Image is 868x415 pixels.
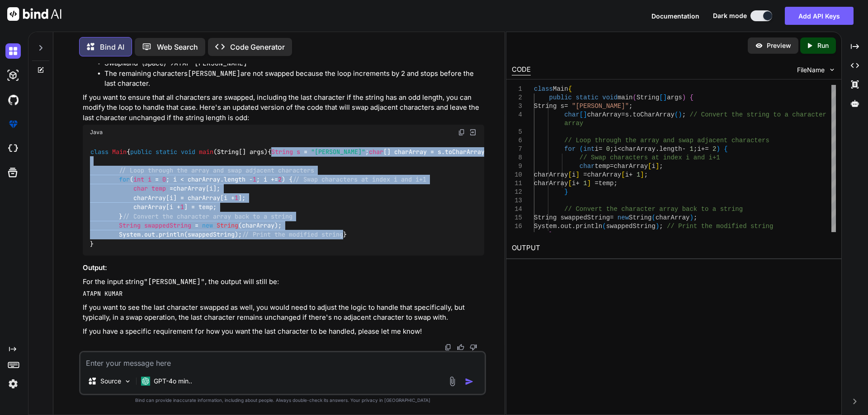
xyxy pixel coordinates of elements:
span: ) [678,111,682,118]
img: darkChat [5,43,21,59]
img: settings [5,376,21,392]
span: [ [648,163,651,170]
span: ] [583,111,587,118]
span: [ [659,94,663,101]
span: = [195,221,198,229]
span: FileName [797,65,825,75]
span: charArray [587,111,621,118]
span: = [599,145,602,153]
div: 14 [512,205,522,214]
span: // Print the modified string [242,231,343,239]
span: 1 [253,175,256,183]
span: s [297,148,300,156]
button: Documentation [651,11,699,21]
p: If you want to see the last character swapped as well, you would need to adjust the logic to hand... [83,303,484,323]
img: premium [5,117,21,132]
span: for [564,145,576,153]
code: ATAPN KUMAR [83,289,123,298]
span: class [534,85,553,93]
span: println [576,223,602,230]
span: + [576,180,579,187]
span: charArray [534,180,568,187]
div: 4 [512,111,522,119]
p: Bind AI [100,42,124,52]
span: temp [151,185,166,193]
span: = [564,103,568,110]
div: 8 [512,154,522,162]
img: cloudideIcon [5,141,21,156]
span: ( [632,94,636,101]
span: // Loop through the array and swap adjacent characters [119,166,314,174]
span: { [568,85,571,93]
span: String swappedString [534,214,610,221]
span: = [155,175,159,183]
span: temp [594,163,610,170]
span: char [369,148,383,156]
span: // Convert the character array back to a string [123,212,292,220]
span: 1 [235,194,238,202]
img: like [457,344,464,351]
span: ] [576,171,579,178]
div: 5 [512,128,522,136]
div: 12 [512,188,522,196]
span: Main [553,85,568,93]
span: String [217,221,238,229]
div: 9 [512,162,522,171]
img: icon [465,377,474,386]
code: { { ; [] charArray = s.toCharArray(); ( ; i < charArray.length - ; i += ) { charArray[i]; charArr... [90,147,647,249]
span: length [659,145,682,153]
span: 1 [637,171,640,178]
div: 2 [512,93,522,102]
img: Open in Browser [469,128,477,136]
div: 17 [512,231,522,239]
span: String [629,214,651,221]
span: ) [689,214,693,221]
span: 1 [689,145,693,153]
span: [ [621,171,625,178]
span: = [170,185,173,193]
span: ; [693,214,697,221]
button: Add API Keys [785,7,854,25]
code: "[PERSON_NAME]" [144,277,205,286]
span: ( [579,145,583,153]
span: args [667,94,682,101]
div: 6 [512,136,522,145]
p: Bind can provide inaccurate information, including about people. Always double-check its answers.... [79,397,486,404]
h2: OUTPUT [506,238,841,259]
span: public [549,94,571,101]
span: charArray [534,171,568,178]
span: ; [644,171,647,178]
div: 16 [512,222,522,231]
span: temp [599,180,614,187]
span: [ [568,180,571,187]
p: GPT-4o min.. [154,377,192,386]
img: copy [444,344,452,351]
span: } [564,188,568,196]
span: ) [716,145,720,153]
span: int [133,175,144,183]
span: [ [579,111,583,118]
span: + [629,171,632,178]
li: Swap and (space) → [104,58,484,69]
div: 10 [512,171,522,179]
span: (String[] args) [213,148,268,156]
img: dislike [470,344,477,351]
span: swappedString [144,221,191,229]
span: 2 [278,175,282,183]
span: // Loop through the array and swap adjacent charac [564,137,754,144]
span: main [199,148,213,156]
span: toCharArray [632,111,674,118]
span: public [130,148,152,156]
img: githubDark [5,92,21,107]
img: GPT-4o mini [141,377,150,386]
span: ( [602,223,606,230]
span: for [119,175,130,183]
span: System [534,223,557,230]
span: char [579,163,594,170]
p: Code Generator [230,42,285,52]
span: ) [682,94,685,101]
span: i [594,145,598,153]
code: ATAP [PERSON_NAME] [174,59,247,68]
span: out [560,223,571,230]
p: For the input string , the output will still be: [83,277,484,287]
